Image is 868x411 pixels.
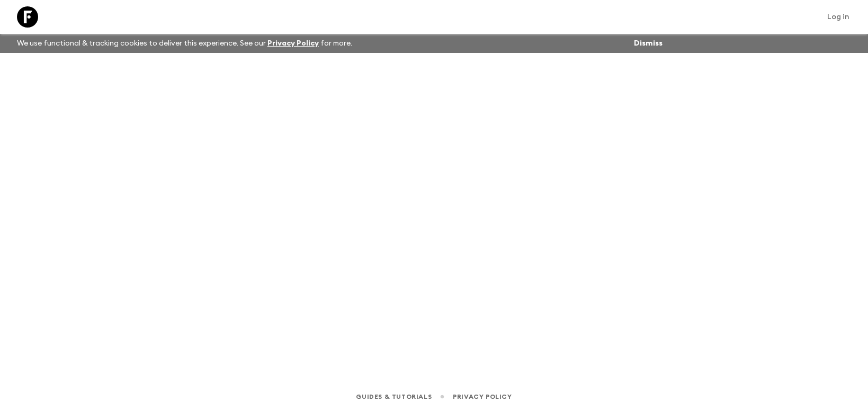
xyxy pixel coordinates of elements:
p: We use functional & tracking cookies to deliver this experience. See our for more. [13,34,356,53]
a: Guides & Tutorials [356,391,432,403]
a: Log in [821,10,855,24]
a: Privacy Policy [453,391,512,403]
a: Privacy Policy [267,40,319,47]
button: Dismiss [631,36,665,51]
